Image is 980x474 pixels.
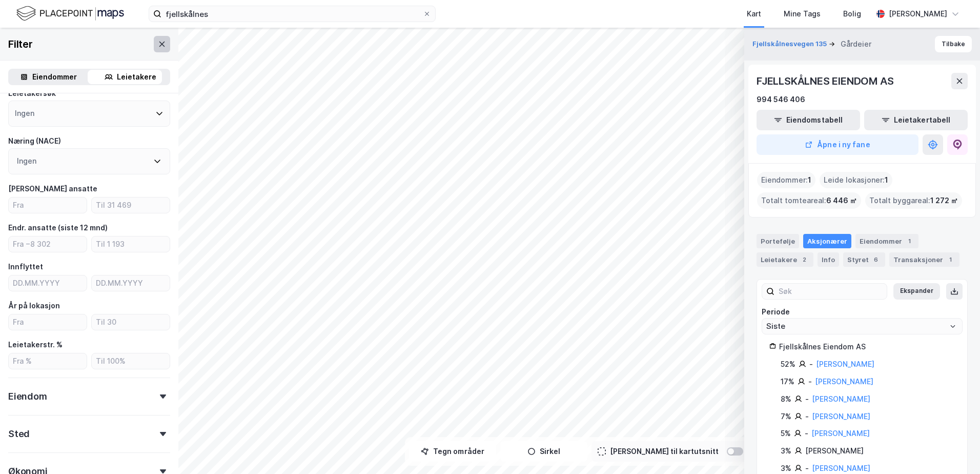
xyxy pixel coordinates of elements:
span: 6 446 ㎡ [826,194,857,207]
div: Eiendom [8,390,47,403]
span: 1 [808,174,811,186]
input: Fra [9,314,87,330]
a: [PERSON_NAME] [815,377,873,386]
div: 1 [945,254,955,265]
span: 1 [885,174,888,186]
div: - [805,427,808,440]
div: Ingen [17,155,36,167]
button: Eiendomstabell [757,110,860,130]
div: Info [818,252,839,267]
div: [PERSON_NAME] ansatte [8,183,97,195]
input: Til 100% [92,353,170,369]
span: 1 272 ㎡ [930,194,958,207]
button: Open [949,322,957,330]
a: [PERSON_NAME] [816,360,874,368]
button: Fjellskålnesvegen 135 [752,39,829,49]
div: 17% [781,376,794,388]
button: Ekspander [893,283,940,300]
div: Styret [843,252,885,267]
div: Leietakere [117,71,156,83]
div: Leietakerstr. % [8,339,63,351]
iframe: Chat Widget [929,425,980,474]
input: ClearOpen [762,319,962,334]
div: Næring (NACE) [8,135,61,147]
div: Portefølje [757,234,799,248]
div: FJELLSKÅLNES EIENDOM AS [757,73,895,89]
input: Søk på adresse, matrikkel, gårdeiere, leietakere eller personer [161,6,423,22]
div: Kart [747,8,761,20]
div: 2 [799,254,809,265]
input: Til 30 [92,314,170,330]
div: Eiendommer [855,234,918,248]
button: Leietakertabell [864,110,968,130]
div: - [809,358,813,370]
div: Leietakere [757,252,813,267]
div: Leide lokasjoner : [820,172,892,188]
a: [PERSON_NAME] [812,412,870,421]
a: [PERSON_NAME] [812,394,870,403]
div: 5% [781,427,791,440]
input: Fra % [9,353,87,369]
div: 3% [781,445,791,457]
input: Til 31 469 [92,197,170,213]
div: [PERSON_NAME] [889,8,947,20]
div: Sted [8,428,30,440]
input: DD.MM.YYYY [9,275,87,291]
div: Innflyttet [8,261,43,273]
div: Totalt tomteareal : [757,192,861,209]
div: 994 546 406 [757,93,805,106]
div: År på lokasjon [8,300,60,312]
img: logo.f888ab2527a4732fd821a326f86c7f29.svg [16,5,124,23]
div: Ingen [15,107,34,120]
input: DD.MM.YYYY [92,275,170,291]
button: Tilbake [935,36,972,52]
div: - [805,410,809,423]
a: [PERSON_NAME] [812,464,870,472]
div: 6 [871,254,881,265]
div: Periode [762,306,963,318]
div: Transaksjoner [889,252,959,267]
div: Gårdeier [841,38,871,50]
div: Aksjonærer [803,234,851,248]
div: Totalt byggareal : [865,192,962,209]
button: Tegn områder [409,441,496,462]
div: 1 [904,236,914,246]
input: Fra [9,197,87,213]
a: [PERSON_NAME] [811,429,870,438]
div: Eiendommer : [757,172,815,188]
div: [PERSON_NAME] [805,445,864,457]
input: Til 1 193 [92,236,170,252]
div: Endr. ansatte (siste 12 mnd) [8,222,108,234]
div: Fjellskålnes Eiendom AS [779,341,955,353]
div: Bolig [843,8,861,20]
button: Åpne i ny fane [757,134,918,155]
div: 7% [781,410,791,423]
div: 8% [781,393,791,405]
div: Eiendommer [32,71,77,83]
div: [PERSON_NAME] til kartutsnitt [610,445,719,458]
div: Mine Tags [784,8,821,20]
input: Fra −8 302 [9,236,87,252]
div: Filter [8,36,33,52]
div: - [808,376,812,388]
div: - [805,393,809,405]
button: Sirkel [500,441,587,462]
input: Søk [774,284,887,299]
div: 52% [781,358,795,370]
